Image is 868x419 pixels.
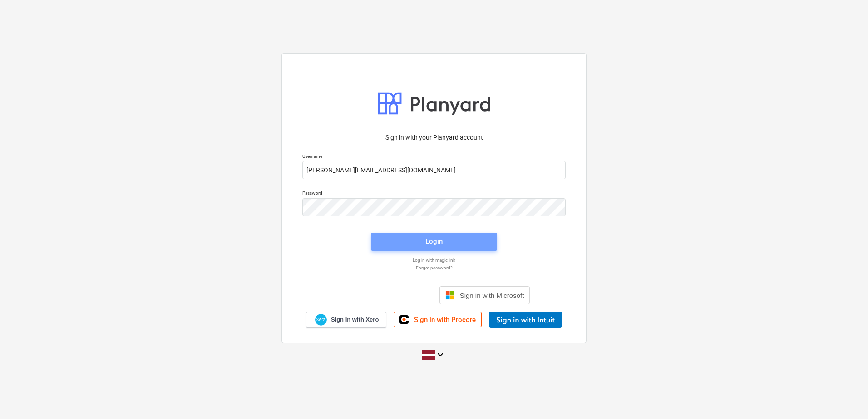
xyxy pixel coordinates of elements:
p: Username [302,153,566,161]
img: Xero logo [315,314,327,326]
a: Sign in with Procore [394,312,482,327]
a: Log in with magic link [298,257,570,263]
div: Login [425,235,443,247]
img: Microsoft logo [445,291,454,300]
span: Sign in with Microsoft [460,292,524,299]
i: keyboard_arrow_down [435,349,446,360]
input: Username [302,161,566,179]
p: Password [302,190,566,198]
iframe: Poga Pierakstīties ar Google kontu [334,285,437,305]
span: Sign in with Xero [331,316,379,324]
p: Sign in with your Planyard account [302,133,566,142]
a: Forgot password? [298,265,570,271]
span: Sign in with Procore [414,316,476,324]
a: Sign in with Xero [306,312,387,328]
button: Login [371,233,497,251]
